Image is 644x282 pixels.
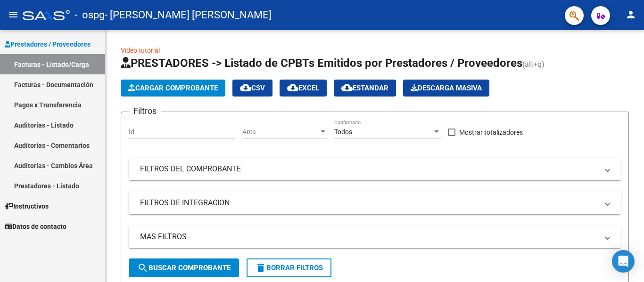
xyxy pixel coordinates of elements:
[334,128,352,136] span: Todos
[334,80,396,97] button: Estandar
[247,258,331,277] button: Borrar Filtros
[8,9,19,20] mat-icon: menu
[522,60,545,69] span: (alt+q)
[280,80,327,97] button: EXCEL
[128,84,218,92] span: Cargar Comprobante
[255,264,323,272] span: Borrar Filtros
[129,158,621,180] mat-expansion-panel-header: FILTROS DEL COMPROBANTE
[74,5,105,25] span: - ospg
[341,84,388,92] span: Estandar
[140,232,598,242] mat-panel-title: MAS FILTROS
[5,221,66,232] span: Datos de contacto
[612,250,635,273] div: Open Intercom Messenger
[287,82,298,93] mat-icon: cloud_download
[240,82,251,93] mat-icon: cloud_download
[140,164,598,174] mat-panel-title: FILTROS DEL COMPROBANTE
[5,201,49,211] span: Instructivos
[403,80,489,97] button: Descarga Masiva
[129,192,621,214] mat-expansion-panel-header: FILTROS DE INTEGRACION
[129,226,621,248] mat-expansion-panel-header: MAS FILTROS
[459,127,523,138] span: Mostrar totalizadores
[287,84,319,92] span: EXCEL
[403,80,489,97] app-download-masive: Descarga masiva de comprobantes (adjuntos)
[341,82,353,93] mat-icon: cloud_download
[140,198,598,208] mat-panel-title: FILTROS DE INTEGRACION
[121,47,160,54] a: Video tutorial
[5,39,91,49] span: Prestadores / Proveedores
[105,5,272,25] span: - [PERSON_NAME] [PERSON_NAME]
[137,264,231,272] span: Buscar Comprobante
[232,80,272,97] button: CSV
[625,9,636,20] mat-icon: person
[121,56,522,70] span: PRESTADORES -> Listado de CPBTs Emitidos por Prestadores / Proveedores
[129,105,161,118] h3: Filtros
[121,80,225,97] button: Cargar Comprobante
[240,84,265,92] span: CSV
[255,262,266,274] mat-icon: delete
[242,128,319,136] span: Area
[411,84,482,92] span: Descarga Masiva
[129,258,239,277] button: Buscar Comprobante
[137,262,149,274] mat-icon: search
